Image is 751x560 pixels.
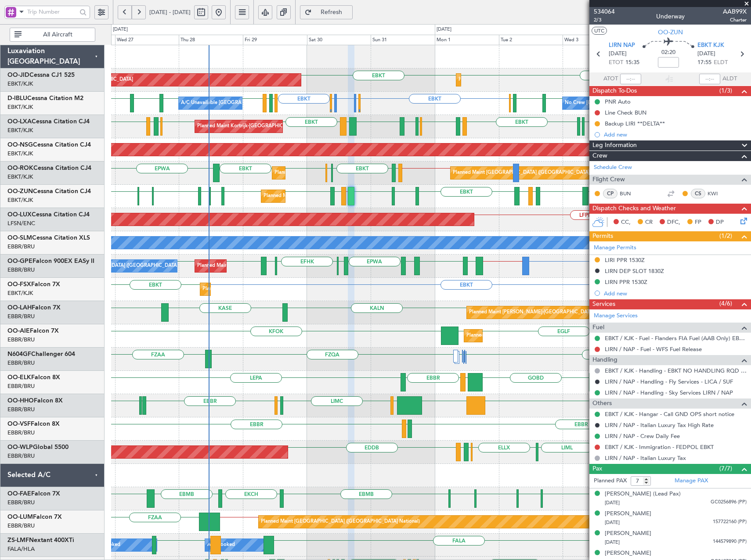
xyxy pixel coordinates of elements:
[605,529,651,538] div: [PERSON_NAME]
[592,204,676,214] span: Dispatch Checks and Weather
[625,58,639,67] span: 15:35
[7,281,60,287] a: OO-FSXFalcon 7X
[605,490,681,499] div: [PERSON_NAME] (Lead Pax)
[274,166,377,179] div: Planned Maint Kortrijk-[GEOGRAPHIC_DATA]
[7,514,62,520] a: OO-LUMFalcon 7X
[592,323,604,333] span: Fuel
[7,126,33,134] a: EBKT/KJK
[609,50,627,58] span: [DATE]
[437,26,451,33] div: [DATE]
[7,95,83,101] a: D-IBLUCessna Citation M2
[7,374,60,381] a: OO-ELKFalcon 8X
[7,491,31,497] span: OO-FAE
[592,86,637,96] span: Dispatch To-Dos
[7,406,35,413] a: EBBR/BRU
[197,259,356,273] div: Planned Maint [GEOGRAPHIC_DATA] ([GEOGRAPHIC_DATA] National)
[7,444,69,450] a: OO-WLPGlobal 5500
[565,97,712,110] div: No Crew [GEOGRAPHIC_DATA] ([GEOGRAPHIC_DATA] National)
[714,58,728,67] span: ELDT
[7,537,29,543] span: ZS-LMF
[7,219,35,227] a: LFSN/ENC
[594,244,636,252] a: Manage Permits
[469,306,729,319] div: Planned Maint [PERSON_NAME]-[GEOGRAPHIC_DATA][PERSON_NAME] ([GEOGRAPHIC_DATA][PERSON_NAME])
[605,389,733,396] a: LIRN / NAP - Handling - Sky Services LIRN / NAP
[605,432,680,440] a: LIRN / NAP - Crew Daily Fee
[7,382,35,390] a: EBBR/BRU
[7,421,31,427] span: OO-VSF
[7,258,94,264] a: OO-GPEFalcon 900EX EASy II
[675,477,708,485] a: Manage PAX
[604,290,747,297] div: Add new
[605,278,647,286] div: LIRN PPR 1530Z
[609,41,635,50] span: LIRN NAP
[7,359,35,367] a: EBBR/BRU
[719,464,732,473] span: (7/7)
[261,515,420,528] div: Planned Maint [GEOGRAPHIC_DATA] ([GEOGRAPHIC_DATA] National)
[7,421,60,427] a: OO-VSFFalcon 8X
[719,299,732,308] span: (4/6)
[371,35,435,45] div: Sun 31
[719,231,732,241] span: (1/2)
[466,329,605,342] div: Planned Maint [GEOGRAPHIC_DATA] ([GEOGRAPHIC_DATA])
[594,163,632,172] a: Schedule Crew
[605,109,646,116] div: Line Check BUN
[23,32,92,38] span: All Aircraft
[197,120,300,133] div: Planned Maint Kortrijk-[GEOGRAPHIC_DATA]
[592,140,637,151] span: Leg Information
[7,142,33,148] span: OO-NSG
[723,7,747,16] span: AAB99X
[7,398,34,404] span: OO-HHO
[7,165,91,171] a: OO-ROKCessna Citation CJ4
[605,549,651,558] div: [PERSON_NAME]
[605,120,665,127] div: Backup LIRI **DELTA**
[7,374,31,381] span: OO-ELK
[7,328,30,334] span: OO-AIE
[435,35,499,45] div: Mon 1
[7,499,35,506] a: EBBR/BRU
[723,16,747,24] span: Charter
[661,48,675,57] span: 02:20
[711,499,747,506] span: GC0256896 (PP)
[605,454,686,462] a: LIRN / NAP - Italian Luxury Tax
[243,35,307,45] div: Fri 29
[7,235,32,241] span: OO-SLM
[604,131,747,138] div: Add new
[7,545,35,553] a: FALA/HLA
[592,175,625,185] span: Flight Crew
[181,97,321,110] div: A/C Unavailable [GEOGRAPHIC_DATA]-[GEOGRAPHIC_DATA]
[620,74,641,84] input: --:--
[7,537,74,543] a: ZS-LMFNextant 400XTi
[7,173,33,181] a: EBKT/KJK
[7,336,35,344] a: EBBR/BRU
[7,72,75,78] a: OO-JIDCessna CJ1 525
[592,27,607,35] button: UTC
[605,443,714,451] a: EBKT / KJK - Immigration - FEDPOL EBKT
[300,5,353,19] button: Refresh
[605,367,747,374] a: EBKT / KJK - Handling - EBKT NO HANDLING RQD FOR CJ
[7,188,91,194] a: OO-ZUNCessna Citation CJ4
[605,345,702,353] a: LIRN / NAP - Fuel - WFS Fuel Release
[149,8,191,16] span: [DATE] - [DATE]
[7,95,27,101] span: D-IBLU
[7,103,33,111] a: EBKT/KJK
[605,410,734,418] a: EBKT / KJK - Hangar - Call GND OPS short notice
[307,35,371,45] div: Sat 30
[7,514,33,520] span: OO-LUM
[7,312,35,320] a: EBBR/BRU
[314,9,350,15] span: Refresh
[7,212,32,218] span: OO-LUX
[713,518,747,526] span: 157722160 (PP)
[594,16,615,24] span: 2/3
[7,444,33,450] span: OO-WLP
[179,35,243,45] div: Thu 28
[605,519,620,526] span: [DATE]
[53,259,200,273] div: No Crew [GEOGRAPHIC_DATA] ([GEOGRAPHIC_DATA] National)
[7,351,75,357] a: N604GFChallenger 604
[499,35,563,45] div: Tue 2
[605,510,651,518] div: [PERSON_NAME]
[453,166,591,179] div: Planned Maint [GEOGRAPHIC_DATA] ([GEOGRAPHIC_DATA])
[113,26,128,33] div: [DATE]
[7,212,90,218] a: OO-LUXCessna Citation CJ4
[605,421,714,429] a: LIRN / NAP - Italian Luxury Tax High Rate
[202,283,305,296] div: Planned Maint Kortrijk-[GEOGRAPHIC_DATA]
